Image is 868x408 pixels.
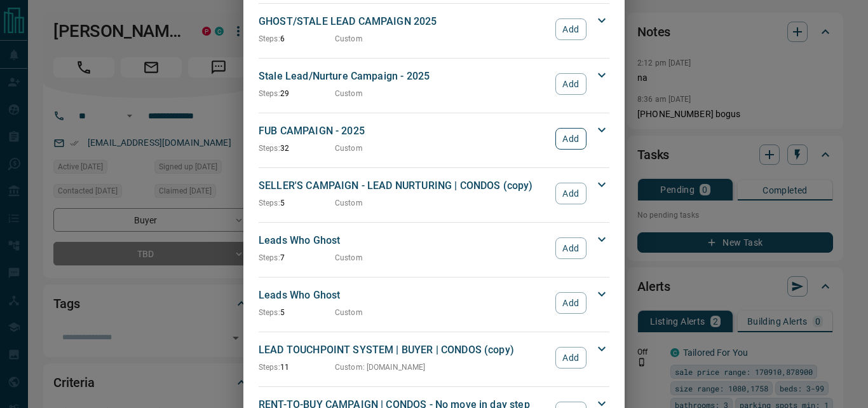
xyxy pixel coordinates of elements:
[259,69,549,84] p: Stale Lead/Nurture Campaign - 2025
[259,340,609,376] div: LEAD TOUCHPOINT SYSTEM | BUYER | CONDOS (copy)Steps:11Custom: [DOMAIN_NAME]Add
[259,121,609,157] div: FUB CAMPAIGN - 2025Steps:32CustomAdd
[259,66,609,102] div: Stale Lead/Nurture Campaign - 2025Steps:29CustomAdd
[555,73,587,95] button: Add
[555,18,587,40] button: Add
[335,362,425,373] p: Custom : [DOMAIN_NAME]
[259,230,609,266] div: Leads Who GhostSteps:7CustomAdd
[259,34,280,43] span: Steps:
[259,288,549,303] p: Leads Who Ghost
[259,233,549,248] p: Leads Who Ghost
[259,123,549,139] p: FUB CAMPAIGN - 2025
[335,252,363,264] p: Custom
[259,33,335,45] p: 6
[555,237,587,259] button: Add
[259,307,335,318] p: 5
[259,199,280,208] span: Steps:
[259,176,609,211] div: SELLER'S CAMPAIGN - LEAD NURTURING | CONDOS (copy)Steps:5CustomAdd
[259,342,549,358] p: LEAD TOUCHPOINT SYSTEM | BUYER | CONDOS (copy)
[555,347,587,369] button: Add
[259,11,609,47] div: GHOST/STALE LEAD CAMPAIGN 2025Steps:6CustomAdd
[259,362,335,373] p: 11
[335,88,363,99] p: Custom
[259,252,335,264] p: 7
[259,197,335,209] p: 5
[335,307,363,318] p: Custom
[335,197,363,209] p: Custom
[259,143,335,154] p: 32
[555,128,587,150] button: Add
[259,89,280,98] span: Steps:
[335,33,363,45] p: Custom
[259,308,280,317] span: Steps:
[259,178,549,193] p: SELLER'S CAMPAIGN - LEAD NURTURING | CONDOS (copy)
[555,292,587,314] button: Add
[259,88,335,99] p: 29
[259,363,280,372] span: Steps:
[259,285,609,321] div: Leads Who GhostSteps:5CustomAdd
[259,253,280,262] span: Steps:
[259,14,549,29] p: GHOST/STALE LEAD CAMPAIGN 2025
[335,143,363,154] p: Custom
[555,183,587,204] button: Add
[259,144,280,153] span: Steps:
